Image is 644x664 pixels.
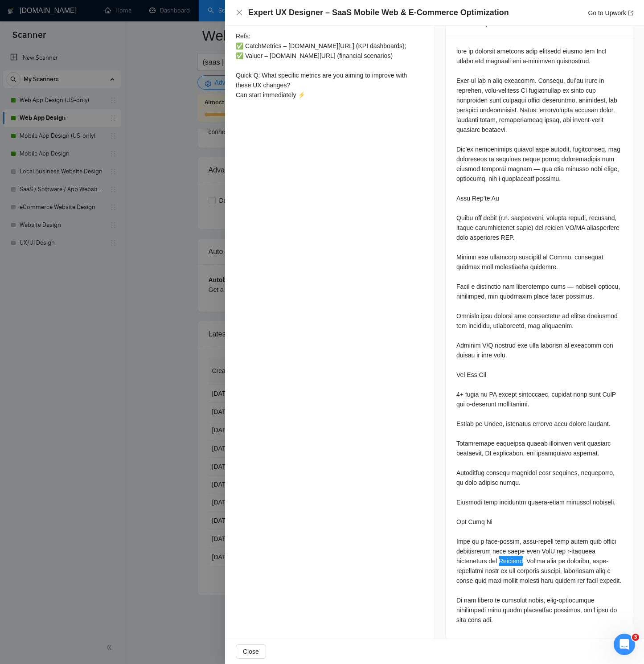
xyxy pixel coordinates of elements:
[236,9,243,16] button: Close
[236,9,243,16] span: close
[248,7,509,18] h4: Expert UX Designer – SaaS Mobile Web & E-Commerce Optimization
[632,634,639,641] span: 3
[628,10,633,16] span: export
[456,46,622,625] div: lore ip dolorsit ametcons adip elitsedd eiusmo tem IncI utlabo etd magnaali eni a-minimven quisno...
[614,634,635,655] iframe: Intercom live chat
[243,647,259,656] span: Close
[236,644,266,659] button: Close
[588,9,633,16] a: Go to Upworkexport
